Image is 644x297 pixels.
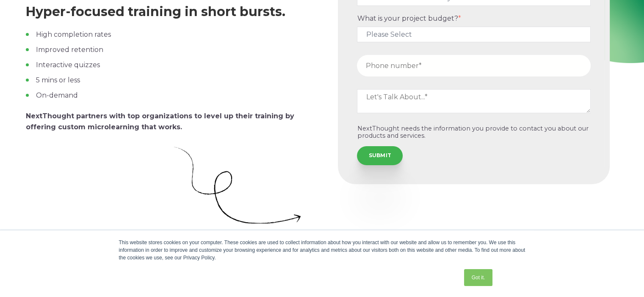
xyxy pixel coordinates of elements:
[357,14,458,22] span: What is your project budget?
[119,239,525,262] div: This website stores cookies on your computer. These cookies are used to collect information about...
[174,146,301,223] img: Curly Arrow
[36,76,80,84] span: 5 mins or less
[36,46,103,54] span: Improved retention
[26,111,315,133] p: NextThought partners with top organizations to level up their training by offering custom microle...
[36,30,111,38] span: High completion rates
[26,4,315,19] h3: Hyper-focused training in short bursts.
[36,61,100,69] span: Interactive quizzes
[36,91,78,99] span: On-demand
[357,146,403,165] input: SUBMIT
[357,55,591,76] input: Phone number*
[464,269,492,286] a: Got it.
[357,125,591,140] p: NextThought needs the information you provide to contact you about our products and services.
